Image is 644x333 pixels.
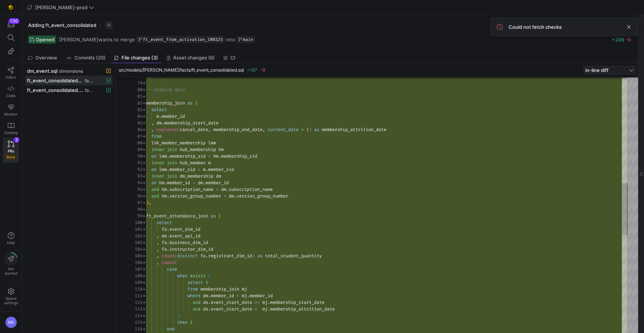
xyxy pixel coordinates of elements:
span: = [237,293,239,299]
span: wants to merge [59,37,135,42]
span: m [208,160,211,166]
span: . [208,306,211,312]
span: . [167,240,169,246]
span: distinct [177,253,198,259]
div: 102 [129,233,142,239]
div: 110 [129,286,142,292]
div: 105 [129,253,142,259]
span: , [208,127,211,133]
span: count [162,260,175,265]
span: select [151,107,167,113]
span: and [193,299,200,305]
span: , [156,240,159,246]
span: ft_event_consolidated.yml [27,87,83,93]
span: mj [242,286,247,292]
span: as [187,100,193,106]
div: 113 [129,306,142,312]
span: inner [151,160,164,166]
span: member_sid [169,166,195,172]
a: Spacesettings [3,285,19,308]
span: PRs [8,149,14,153]
span: , [151,127,154,133]
span: ) [177,313,180,319]
span: event_dim_id [169,226,200,232]
span: , [156,246,159,252]
span: Catalog [4,130,18,135]
span: m [156,113,159,119]
span: membership_join [200,286,239,292]
span: [PERSON_NAME] [59,37,99,42]
span: . [247,293,249,299]
span: on [151,180,156,186]
a: ft_event_from_activation_100325 [137,36,225,43]
span: and [151,193,159,199]
span: subscription_name [229,186,273,192]
span: fa [162,226,167,232]
button: MN [3,315,19,330]
span: event_api_id [169,233,200,239]
span: join [167,160,177,166]
span: Overview [35,55,57,60]
img: https://storage.googleapis.com/y42-prod-data-exchange/images/uAsz27BndGEK0hZWDFeOjoxA7jCwgK9jE472... [7,4,15,11]
span: Space settings [4,296,18,305]
span: from [187,286,198,292]
div: 89 [129,146,142,153]
span: hub_member [180,160,206,166]
span: File changes (3) [121,55,158,60]
span: Beta [5,154,17,160]
span: . [164,180,167,186]
span: member_id [249,293,273,299]
span: and [193,306,200,312]
span: membership_attrition_date [322,127,386,133]
div: 106 [129,259,142,266]
span: end [167,326,175,332]
span: facts [85,78,95,83]
span: , [262,127,265,133]
button: [PERSON_NAME]-prod [25,3,96,12]
span: >= [255,299,260,305]
span: ( [175,253,177,259]
span: dm [221,186,226,192]
span: and [151,186,159,192]
span: . [167,166,169,172]
span: event_start_date [211,299,252,305]
span: mj [262,306,268,312]
span: Get started [4,267,17,275]
span: as [314,127,319,133]
button: Help [3,229,19,248]
div: 130 [8,18,20,24]
span: mj [262,299,268,305]
span: dm_membership [180,173,213,179]
span: instructor_dim_id [169,246,213,252]
a: Editor [3,64,19,82]
span: join [167,147,177,152]
a: Monitor [3,101,19,119]
span: member_id [167,180,190,186]
span: hm [162,193,167,199]
span: as [211,213,216,219]
a: https://storage.googleapis.com/y42-prod-data-exchange/images/uAsz27BndGEK0hZWDFeOjoxA7jCwgK9jE472... [3,1,19,14]
span: lmm [159,166,167,172]
span: . [226,186,229,192]
span: de [203,306,208,312]
span: business_dim_id [169,240,208,246]
span: facts [85,88,94,93]
div: 91 [129,159,142,166]
span: dm [156,120,162,126]
span: de [162,233,167,239]
span: ( [208,273,211,279]
div: 104 [129,246,142,253]
span: when [177,273,187,279]
div: 85 [129,120,142,126]
span: as [257,253,262,259]
span: [PERSON_NAME]-prod [35,4,87,10]
span: . [206,166,208,172]
div: 94 [129,179,142,186]
div: 3 [14,137,20,143]
span: . [162,120,164,126]
div: 79 [129,80,142,86]
span: . [203,180,206,186]
span: on [151,166,156,172]
span: member_id [211,293,234,299]
span: -0 [260,67,265,73]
